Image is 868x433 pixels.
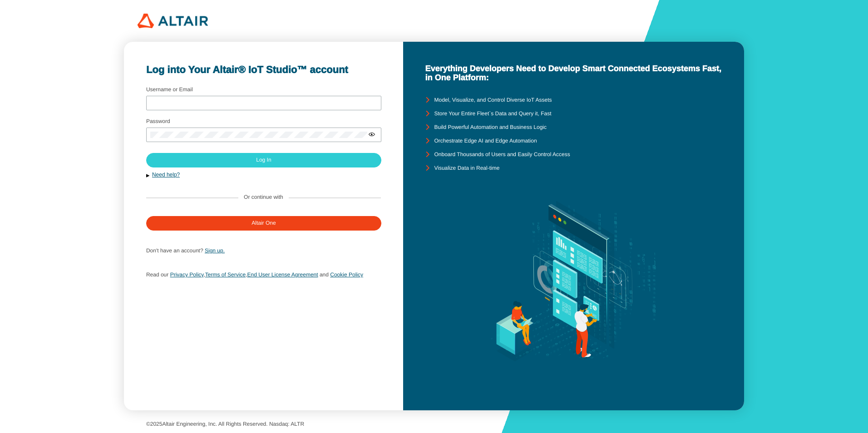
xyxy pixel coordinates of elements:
a: Cookie Policy [330,271,363,278]
unity-typography: Orchestrate Edge AI and Edge Automation [434,138,537,144]
label: Username or Email [146,86,193,93]
unity-typography: Model, Visualize, and Control Diverse IoT Assets [434,97,552,103]
span: Read our [146,271,168,278]
a: Need help? [152,172,180,178]
span: and [320,271,329,278]
a: Sign up. [205,247,225,254]
unity-typography: Store Your Entire Fleet`s Data and Query it, Fast [434,111,551,117]
img: 320px-Altair_logo.png [138,14,208,28]
a: Privacy Policy [170,271,204,278]
unity-typography: Build Powerful Automation and Business Logic [434,124,546,131]
unity-typography: Onboard Thousands of Users and Easily Control Access [434,152,570,158]
span: Don't have an account? [146,247,203,254]
img: background.svg [477,175,670,388]
unity-typography: Log into Your Altair® IoT Studio™ account [146,64,381,75]
unity-typography: Everything Developers Need to Develop Smart Connected Ecosystems Fast, in One Platform: [425,64,722,83]
p: , , [146,269,381,280]
p: © Altair Engineering, Inc. All Rights Reserved. Nasdaq: ALTR [146,421,722,428]
button: Need help? [146,171,381,179]
unity-typography: Visualize Data in Real-time [434,165,499,172]
span: 2025 [150,421,163,427]
label: Or continue with [244,194,283,201]
label: Password [146,118,170,124]
a: Terms of Service [205,271,246,278]
a: End User License Agreement [247,271,318,278]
